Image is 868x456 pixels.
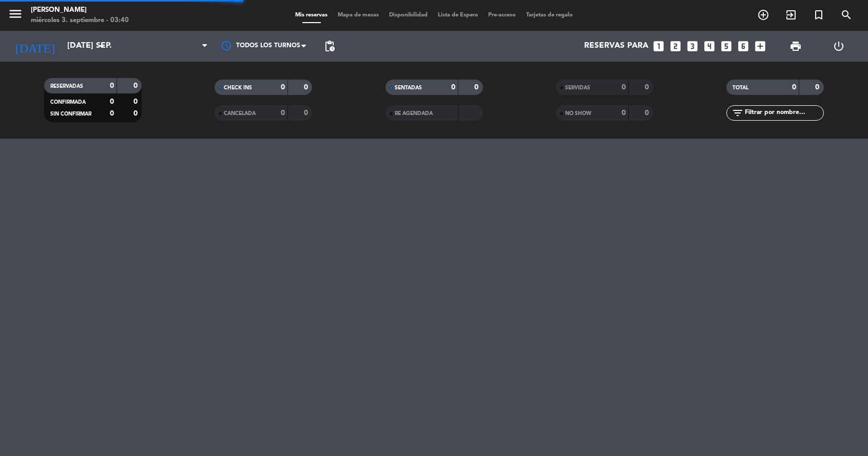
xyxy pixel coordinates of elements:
[50,111,91,117] span: SIN CONFIRMAR
[31,15,129,26] div: miércoles 3. septiembre - 03:40
[50,84,83,89] span: RESERVADAS
[645,84,651,91] strong: 0
[521,12,578,18] span: Tarjetas de regalo
[757,9,769,21] i: add_circle_outline
[789,40,802,52] span: print
[833,40,845,52] i: power_settings_new
[451,84,455,91] strong: 0
[304,84,310,91] strong: 0
[8,35,62,58] i: [DATE]
[686,40,699,53] i: looks_3
[815,84,821,91] strong: 0
[565,85,590,90] span: SERVIDAS
[95,40,108,52] i: arrow_drop_down
[584,42,648,51] span: Reservas para
[333,12,384,18] span: Mapa de mesas
[8,6,23,22] i: menu
[110,110,114,117] strong: 0
[483,12,521,18] span: Pre-acceso
[645,109,651,117] strong: 0
[133,98,140,105] strong: 0
[622,84,626,91] strong: 0
[133,110,140,117] strong: 0
[703,40,716,53] i: looks_4
[474,84,480,91] strong: 0
[813,9,825,21] i: turned_in_not
[731,107,744,119] i: filter_list
[565,111,591,116] span: NO SHOW
[792,84,796,91] strong: 0
[732,85,748,90] span: TOTAL
[323,40,336,52] span: pending_actions
[224,111,256,116] span: CANCELADA
[8,6,23,25] button: menu
[754,40,767,53] i: add_box
[384,12,433,18] span: Disponibilidad
[50,100,86,105] span: CONFIRMADA
[110,82,114,89] strong: 0
[110,98,114,105] strong: 0
[720,40,733,53] i: looks_5
[395,85,422,90] span: SENTADAS
[744,107,823,119] input: Filtrar por nombre...
[737,40,750,53] i: looks_6
[281,109,285,117] strong: 0
[622,109,626,117] strong: 0
[133,82,140,89] strong: 0
[224,85,252,90] span: CHECK INS
[31,5,129,15] div: [PERSON_NAME]
[817,31,860,62] div: LOG OUT
[395,111,433,116] span: RE AGENDADA
[281,84,285,91] strong: 0
[290,12,333,18] span: Mis reservas
[304,109,310,117] strong: 0
[840,9,853,21] i: search
[785,9,797,21] i: exit_to_app
[669,40,682,53] i: looks_two
[652,40,665,53] i: looks_one
[433,12,483,18] span: Lista de Espera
